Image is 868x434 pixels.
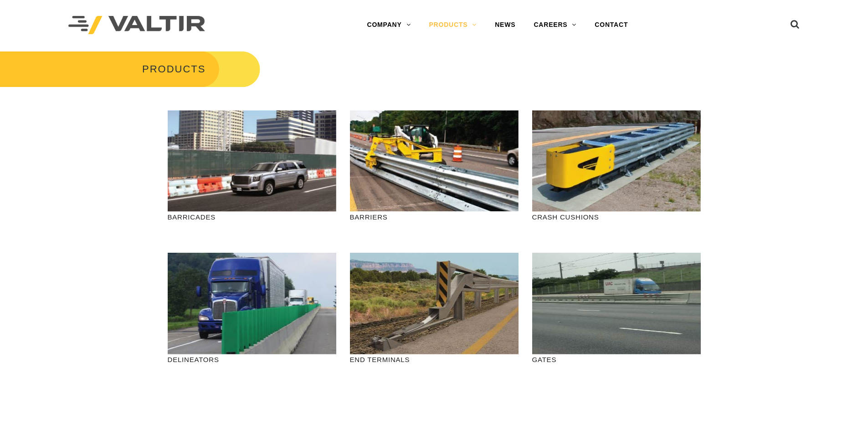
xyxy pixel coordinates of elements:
[524,16,586,34] a: CAREERS
[586,16,637,34] a: CONTACT
[350,354,519,365] p: END TERMINALS
[68,16,205,35] img: Valtir
[486,16,524,34] a: NEWS
[420,16,486,34] a: PRODUCTS
[168,354,336,365] p: DELINEATORS
[358,16,420,34] a: COMPANY
[532,354,701,365] p: GATES
[532,212,701,222] p: CRASH CUSHIONS
[350,212,519,222] p: BARRIERS
[168,212,336,222] p: BARRICADES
